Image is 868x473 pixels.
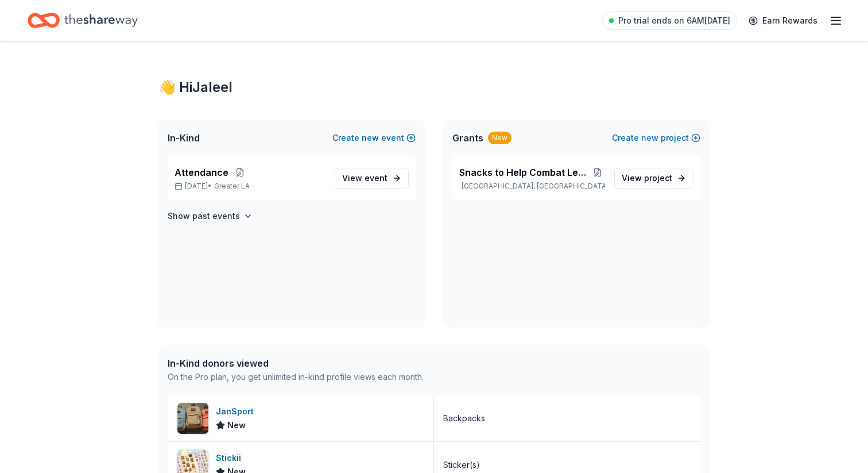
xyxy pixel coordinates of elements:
[602,11,737,30] a: Pro trial ends on 6AM[DATE]
[28,7,138,34] a: Home
[742,10,824,31] a: Earn Rewards
[641,131,658,145] span: new
[612,131,700,145] button: Createnewproject
[459,182,605,191] p: [GEOGRAPHIC_DATA], [GEOGRAPHIC_DATA]
[168,131,200,145] span: In-Kind
[335,168,409,189] a: View event
[216,405,258,418] div: JanSport
[362,131,379,145] span: new
[168,370,424,384] div: On the Pro plan, you get unlimited in-kind profile views each month.
[332,131,416,145] button: Createnewevent
[168,209,240,223] h4: Show past events
[175,166,228,179] span: Attendance
[618,14,730,28] span: Pro trial ends on 6AM[DATE]
[488,132,511,144] div: New
[158,78,710,97] div: 👋 Hi Jaleel
[622,171,672,185] span: View
[177,403,208,434] img: Image for JanSport
[216,451,246,465] div: Stickii
[227,418,246,432] span: New
[168,209,253,223] button: Show past events
[443,458,480,472] div: Sticker(s)
[214,182,250,191] span: Greater LA
[443,412,485,425] div: Backpacks
[452,131,483,145] span: Grants
[459,166,590,179] span: Snacks to Help Combat Learning Struggles
[365,173,387,183] span: event
[175,182,325,191] p: [DATE] •
[644,173,672,183] span: project
[614,168,693,189] a: View project
[168,356,424,370] div: In-Kind donors viewed
[342,171,387,185] span: View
